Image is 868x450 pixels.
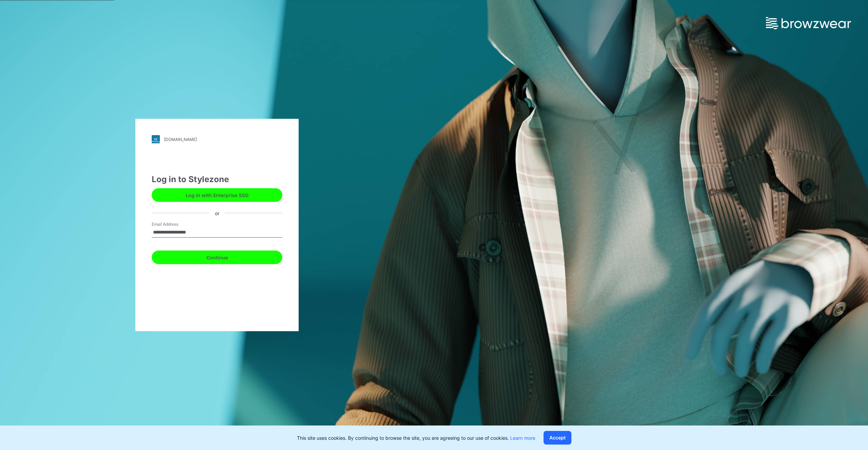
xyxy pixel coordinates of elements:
[544,431,571,445] button: Accept
[297,434,535,441] p: This site uses cookies. By continuing to browse the site, you are agreeing to our use of cookies.
[164,137,197,142] div: [DOMAIN_NAME]
[152,188,282,202] button: Log in with Enterprise SSO
[766,17,851,29] img: browzwear-logo.e42bd6dac1945053ebaf764b6aa21510.svg
[152,251,282,264] button: Continue
[152,221,199,227] label: Email Address
[152,173,282,186] div: Log in to Stylezone
[210,209,225,216] div: or
[510,435,535,441] a: Learn more
[152,135,160,143] img: stylezone-logo.562084cfcfab977791bfbf7441f1a819.svg
[152,135,282,143] a: [DOMAIN_NAME]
